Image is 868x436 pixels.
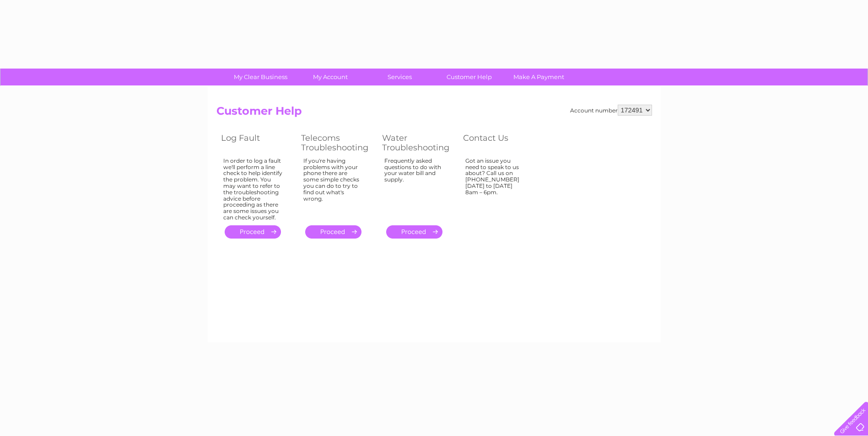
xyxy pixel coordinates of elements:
[386,225,442,239] a: .
[377,131,458,155] th: Water Troubleshooting
[384,158,445,217] div: Frequently asked questions to do with your water bill and supply.
[570,105,652,116] div: Account number
[297,131,377,155] th: Telecoms Troubleshooting
[362,69,437,85] a: Services
[501,69,577,85] a: Make A Payment
[216,131,297,155] th: Log Fault
[303,158,364,217] div: If you're having problems with your phone there are some simple checks you can do to try to find ...
[225,225,281,239] a: .
[465,158,525,217] div: Got an issue you need to speak to us about? Call us on [PHONE_NUMBER] [DATE] to [DATE] 8am – 6pm.
[223,158,283,221] div: In order to log a fault we'll perform a line check to help identify the problem. You may want to ...
[216,105,652,122] h2: Customer Help
[223,69,298,85] a: My Clear Business
[431,69,507,85] a: Customer Help
[292,69,368,85] a: My Account
[305,225,361,239] a: .
[458,131,539,155] th: Contact Us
